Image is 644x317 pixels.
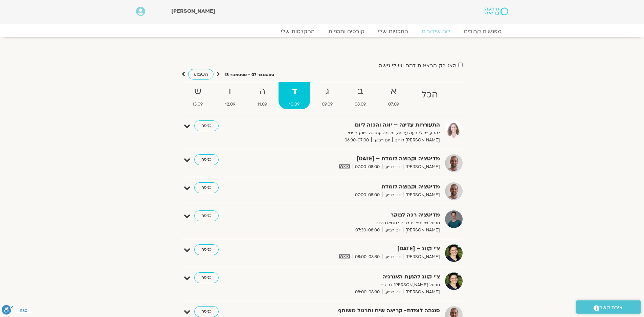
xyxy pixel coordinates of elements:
[345,84,377,99] strong: ב
[215,101,246,108] span: 12.09
[194,244,219,255] a: כניסה
[274,154,440,163] strong: מדיטציה וקבוצה לומדת – [DATE]
[274,28,321,35] a: ההקלטות שלי
[403,227,440,234] span: [PERSON_NAME]
[321,28,371,35] a: קורסים ותכניות
[311,82,343,109] a: ג09.09
[353,253,382,261] span: 08:00-08:30
[194,210,219,221] a: כניסה
[215,82,246,109] a: ו12.09
[382,289,403,296] span: יום רביעי
[247,101,277,108] span: 11.09
[576,300,641,314] a: יצירת קשר
[382,191,403,199] span: יום רביעי
[378,82,409,109] a: א07.09
[274,281,440,289] p: תרגול [PERSON_NAME] לבוקר
[403,253,440,261] span: [PERSON_NAME]
[411,87,448,103] strong: הכל
[378,101,409,108] span: 07.09
[182,82,214,109] a: ש13.09
[215,84,246,99] strong: ו
[353,163,382,171] span: 07:00-08:00
[353,191,382,199] span: 07:00-08:00
[247,82,277,109] a: ה11.09
[382,253,403,261] span: יום רביעי
[382,163,403,171] span: יום רביעי
[457,28,508,35] a: מפגשים קרובים
[353,289,382,296] span: 08:00-08:30
[225,71,274,78] p: ספטמבר 07 - ספטמבר 13
[194,120,219,131] a: כניסה
[279,82,310,109] a: ד10.09
[339,164,350,168] img: vodicon
[188,69,214,80] a: השבוע
[345,101,377,108] span: 08.09
[274,306,440,315] strong: סנגהה לומדת- קריאה שיח ותרגול משותף
[279,84,310,99] strong: ד
[599,303,624,312] span: יצירת קשר
[182,84,214,99] strong: ש
[415,28,457,35] a: לוח שידורים
[194,306,219,317] a: כניסה
[403,191,440,199] span: [PERSON_NAME]
[274,272,440,281] strong: צ'י קונג להנעת האנרגיה
[274,182,440,191] strong: מדיטציה וקבוצה לומדת
[311,101,343,108] span: 09.09
[274,210,440,220] strong: מדיטציה רכה לבוקר
[411,82,448,109] a: הכל
[378,84,409,99] strong: א
[274,220,440,227] p: תרגול מדיטציות רכות לתחילת היום
[339,254,350,258] img: vodicon
[274,244,440,253] strong: צ'י קונג – [DATE]
[379,63,457,69] label: הצג רק הרצאות להם יש לי גישה
[171,7,215,15] span: [PERSON_NAME]
[182,101,214,108] span: 13.09
[274,120,440,130] strong: התעוררות עדינה – יוגה והכנה ליום
[342,137,371,144] span: 06:30-07:00
[194,71,208,77] span: השבוע
[403,163,440,171] span: [PERSON_NAME]
[311,84,343,99] strong: ג
[194,272,219,283] a: כניסה
[392,137,440,144] span: [PERSON_NAME] רוחם
[247,84,277,99] strong: ה
[136,28,508,35] nav: Menu
[279,101,310,108] span: 10.09
[194,182,219,193] a: כניסה
[403,289,440,296] span: [PERSON_NAME]
[194,154,219,165] a: כניסה
[382,227,403,234] span: יום רביעי
[371,28,415,35] a: התכניות שלי
[371,137,392,144] span: יום רביעי
[353,227,382,234] span: 07:30-08:00
[345,82,377,109] a: ב08.09
[274,130,440,137] p: להתעורר לתנועה עדינה, נשימה עמוקה ורוגע פנימי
